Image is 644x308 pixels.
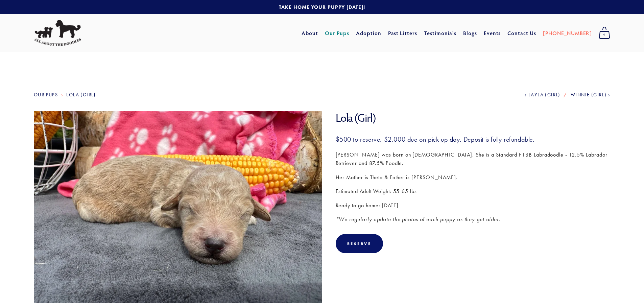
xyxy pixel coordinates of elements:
a: Adoption [356,27,381,39]
p: Ready to go home: [DATE] [336,201,611,210]
a: Contact Us [507,27,536,39]
a: Past Litters [388,29,418,37]
img: All About The Doodles [34,20,81,46]
a: Our Pups [34,92,58,98]
a: [PHONE_NUMBER] [543,27,592,39]
em: *We regularly update the photos of each puppy as they get older. [336,216,500,222]
a: Events [484,27,501,39]
a: Layla (Girl) [525,92,560,98]
p: Estimated Adult Weight: 55-65 lbs [336,187,611,196]
a: Our Pups [325,27,350,39]
p: [PERSON_NAME] was born on [DEMOGRAPHIC_DATA]. She is a Standard F1BB Labradoodle - 12.5% Labrador... [336,150,611,168]
a: About [302,27,318,39]
span: Layla (Girl) [528,92,560,98]
a: Lola (Girl) [66,92,96,98]
span: 0 [599,30,610,39]
a: Testimonials [424,27,457,39]
div: Reserve [336,234,383,253]
span: Winnie (Girl) [571,92,606,98]
a: Blogs [463,27,477,39]
h1: Lola (Girl) [336,111,611,125]
div: Reserve [347,241,372,246]
a: Winnie (Girl) [571,92,610,98]
a: 0 items in cart [595,25,614,42]
h3: $500 to reserve. $2,000 due on pick up day. Deposit is fully refundable. [336,135,611,144]
p: Her Mother is Theta & Father is [PERSON_NAME]. [336,173,611,182]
